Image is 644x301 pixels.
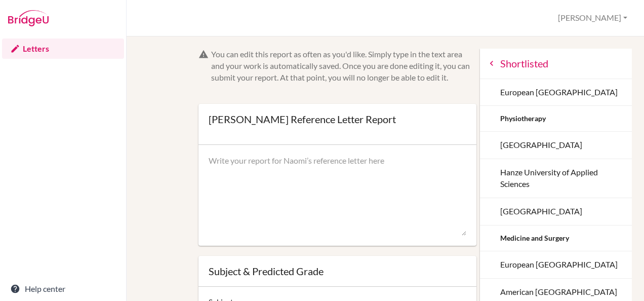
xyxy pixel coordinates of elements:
[480,159,632,198] div: Hanze University of Applied Sciences
[2,279,124,299] a: Help center
[500,233,569,243] div: Medicine and Surgery
[209,266,466,276] div: Subject & Predicted Grade
[480,132,632,159] div: [GEOGRAPHIC_DATA]
[2,39,124,59] a: Letters
[211,49,476,84] div: You can edit this report as often as you'd like. Simply type in the text area and your work is au...
[553,9,632,27] button: [PERSON_NAME]
[480,49,632,79] a: Shortlisted
[8,10,49,26] img: Bridge-U
[209,114,396,124] div: [PERSON_NAME] Reference Letter Report
[480,198,632,225] div: [GEOGRAPHIC_DATA]
[480,251,632,279] div: European [GEOGRAPHIC_DATA]
[480,79,632,106] div: European [GEOGRAPHIC_DATA]
[500,114,546,124] div: Physiotherapy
